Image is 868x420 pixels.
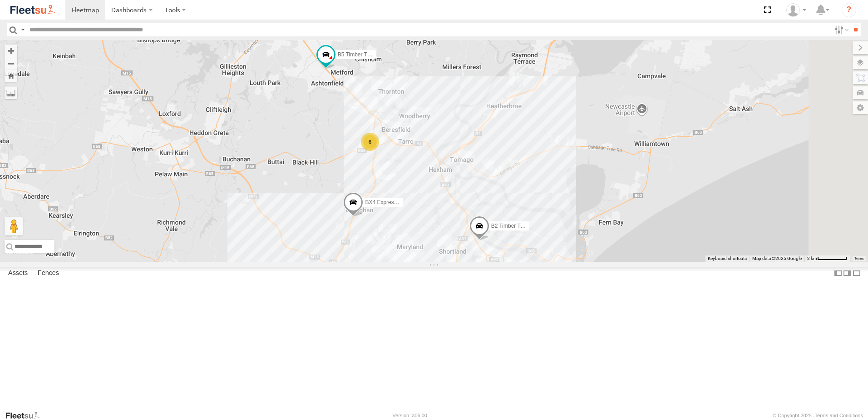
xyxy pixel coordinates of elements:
[5,57,17,70] button: Zoom out
[843,267,852,280] label: Dock Summary Table to the Right
[5,45,17,57] button: Zoom in
[804,255,850,262] button: Map Scale: 2 km per 62 pixels
[361,133,379,151] div: 6
[842,3,856,17] i: ?
[708,255,747,262] button: Keyboard shortcuts
[853,101,868,114] label: Map Settings
[338,51,377,58] span: B5 Timber Truck
[365,199,406,205] span: BX4 Express Ute
[491,223,531,229] span: B2 Timber Truck
[833,267,843,280] label: Dock Summary Table to the Left
[773,413,863,418] div: © Copyright 2025 -
[815,413,863,418] a: Terms and Conditions
[5,217,23,235] button: Drag Pegman onto the map to open Street View
[854,257,864,260] a: Terms (opens in new tab)
[19,23,26,36] label: Search Query
[752,256,802,261] span: Map data ©2025 Google
[9,4,56,16] img: fleetsu-logo-horizontal.svg
[393,413,427,418] div: Version: 306.00
[5,411,47,420] a: Visit our Website
[5,86,17,99] label: Measure
[852,267,861,280] label: Hide Summary Table
[831,23,850,36] label: Search Filter Options
[33,267,64,280] label: Fences
[807,256,817,261] span: 2 km
[5,70,17,82] button: Zoom Home
[4,267,32,280] label: Assets
[783,3,809,17] div: Matt Curtis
